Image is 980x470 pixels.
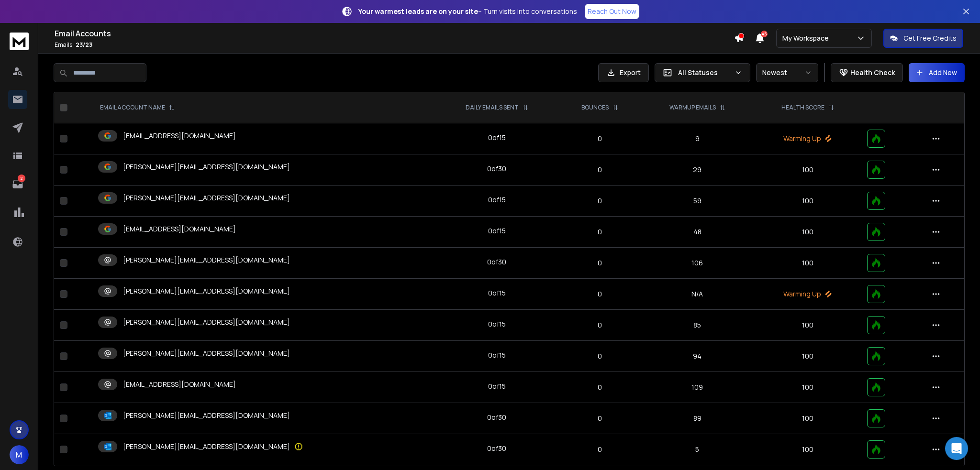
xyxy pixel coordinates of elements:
td: 85 [641,310,754,341]
p: Get Free Credits [903,33,957,43]
p: 0 [564,289,635,299]
p: Warming Up [759,134,856,143]
button: Export [598,63,649,82]
td: N/A [641,279,754,310]
td: 5 [641,434,754,465]
img: logo [10,33,29,50]
div: 0 of 30 [487,164,506,174]
td: 100 [754,186,861,217]
p: [PERSON_NAME][EMAIL_ADDRESS][DOMAIN_NAME] [123,442,290,451]
div: Open Intercom Messenger [945,437,968,460]
p: 0 [564,258,635,268]
div: 0 of 30 [487,413,506,422]
div: 0 of 15 [488,226,506,236]
p: 0 [564,196,635,206]
td: 109 [641,372,754,403]
td: 100 [754,341,861,372]
td: 100 [754,217,861,248]
div: 0 of 15 [488,133,506,142]
td: 59 [641,186,754,217]
div: 0 of 15 [488,382,506,391]
p: – Turn visits into conversations [358,7,577,16]
p: 0 [564,320,635,330]
p: 0 [564,134,635,143]
span: 45 [761,31,768,37]
p: [EMAIL_ADDRESS][DOMAIN_NAME] [123,380,236,389]
p: [PERSON_NAME][EMAIL_ADDRESS][DOMAIN_NAME] [123,349,290,358]
p: [PERSON_NAME][EMAIL_ADDRESS][DOMAIN_NAME] [123,255,290,265]
p: Reach Out Now [588,7,636,16]
p: 0 [564,445,635,454]
p: [PERSON_NAME][EMAIL_ADDRESS][DOMAIN_NAME] [123,286,290,296]
td: 100 [754,248,861,279]
div: 0 of 15 [488,319,506,329]
button: Add New [909,63,965,82]
button: Health Check [831,63,903,82]
td: 94 [641,341,754,372]
td: 89 [641,403,754,434]
div: 0 of 30 [487,257,506,267]
h1: Email Accounts [55,28,734,39]
p: [PERSON_NAME][EMAIL_ADDRESS][DOMAIN_NAME] [123,193,290,203]
div: 0 of 30 [487,444,506,453]
p: [PERSON_NAME][EMAIL_ADDRESS][DOMAIN_NAME] [123,411,290,420]
td: 100 [754,372,861,403]
td: 29 [641,154,754,186]
strong: Your warmest leads are on your site [358,7,478,16]
a: Reach Out Now [585,4,639,19]
p: [PERSON_NAME][EMAIL_ADDRESS][DOMAIN_NAME] [123,162,290,172]
p: BOUNCES [581,104,609,111]
p: 2 [18,175,25,182]
div: 0 of 15 [488,350,506,360]
td: 48 [641,217,754,248]
p: Emails : [55,41,734,49]
td: 9 [641,123,754,154]
p: Health Check [850,68,895,77]
p: [EMAIL_ADDRESS][DOMAIN_NAME] [123,224,236,234]
p: 0 [564,383,635,392]
div: 0 of 15 [488,288,506,298]
td: 100 [754,434,861,465]
td: 100 [754,403,861,434]
p: 0 [564,165,635,175]
p: [EMAIL_ADDRESS][DOMAIN_NAME] [123,131,236,141]
button: Get Free Credits [883,29,963,48]
p: WARMUP EMAILS [669,104,716,111]
p: DAILY EMAILS SENT [466,104,519,111]
p: HEALTH SCORE [781,104,824,111]
p: All Statuses [678,68,731,77]
p: 0 [564,351,635,361]
button: Newest [756,63,818,82]
button: M [10,445,29,464]
td: 100 [754,154,861,186]
td: 106 [641,248,754,279]
p: [PERSON_NAME][EMAIL_ADDRESS][DOMAIN_NAME] [123,317,290,327]
td: 100 [754,310,861,341]
div: EMAIL ACCOUNT NAME [100,104,175,111]
p: My Workspace [782,33,833,43]
p: 0 [564,227,635,237]
div: 0 of 15 [488,195,506,205]
span: 23 / 23 [76,41,92,49]
a: 2 [8,175,27,194]
p: Warming Up [759,289,856,299]
p: 0 [564,414,635,423]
